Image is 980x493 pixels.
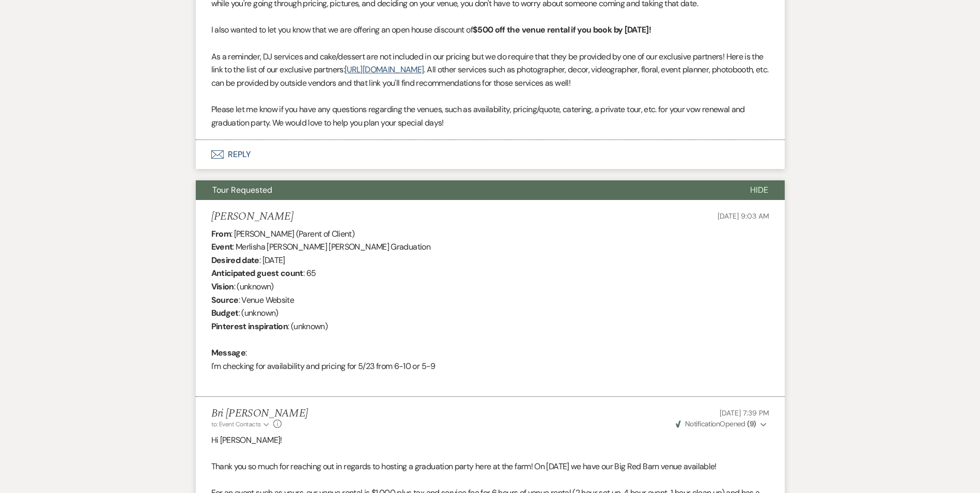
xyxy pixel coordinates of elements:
[212,184,272,195] span: Tour Requested
[211,461,717,472] span: Thank you so much for reaching out in regards to hosting a graduation party here at the farm! On ...
[211,420,261,428] span: to: Event Contacts
[211,104,745,128] span: Please let me know if you have any questions regarding the venues, such as availability, pricing/...
[718,211,769,221] span: [DATE] 9:03 AM
[211,420,271,429] button: to: Event Contacts
[211,228,231,239] b: From
[211,407,308,420] h5: Bri [PERSON_NAME]
[211,268,303,279] b: Anticipated guest count
[196,180,734,200] button: Tour Requested
[211,210,293,223] h5: [PERSON_NAME]
[345,64,424,75] a: [URL][DOMAIN_NAME]
[685,419,720,428] span: Notification
[211,227,769,386] div: : [PERSON_NAME] (Parent of Client) : Merlisha [PERSON_NAME] [PERSON_NAME] Graduation : [DATE] : 6...
[211,281,234,292] b: Vision
[211,347,246,358] b: Message
[747,419,756,428] strong: ( 9 )
[211,295,239,305] b: Source
[196,140,785,169] button: Reply
[676,419,756,428] span: Opened
[750,184,768,195] span: Hide
[211,241,233,252] b: Event
[211,255,259,266] b: Desired date
[211,321,288,332] b: Pinterest inspiration
[211,307,239,318] b: Budget
[473,24,651,35] strong: $500 off the venue rental if you book by [DATE]!
[734,180,785,200] button: Hide
[211,435,282,445] span: Hi [PERSON_NAME]!
[674,419,769,429] button: NotificationOpened (9)
[211,24,473,35] span: I also wanted to let you know that we are offering an open house discount of
[211,50,769,90] p: As a reminder, DJ services and cake/dessert are not included in our pricing but we do require tha...
[720,408,769,418] span: [DATE] 7:39 PM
